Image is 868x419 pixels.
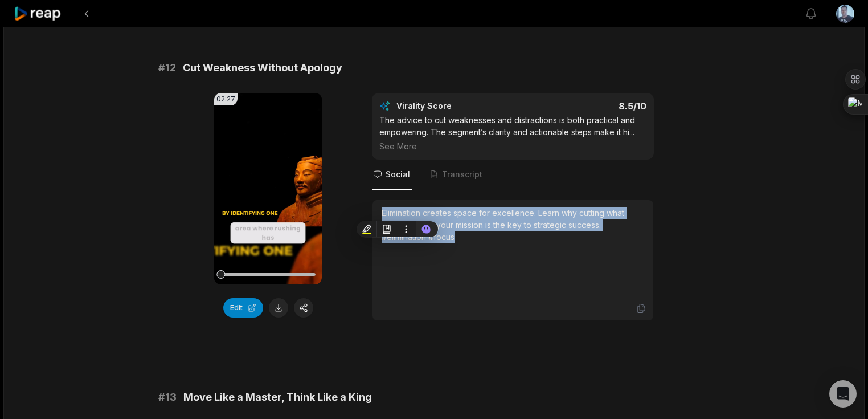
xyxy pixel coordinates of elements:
div: Elimination creates space for excellence. Learn why cutting what doesn’t serve your mission is th... [382,207,644,243]
nav: Tabs [372,160,654,190]
span: Social [386,169,410,180]
span: Transcript [442,169,482,180]
span: # 13 [158,389,177,405]
div: Open Intercom Messenger [829,380,857,408]
div: See More [379,140,646,152]
span: Cut Weakness Without Apology [183,60,342,76]
div: 8.5 /10 [525,100,647,112]
video: Your browser does not support mp4 format. [214,93,322,284]
button: Edit [223,298,263,318]
span: Move Like a Master, Think Like a King [183,389,372,405]
div: Virality Score [396,100,519,112]
div: The advice to cut weaknesses and distractions is both practical and empowering. The segment’s cla... [379,114,646,152]
span: # 12 [158,60,176,76]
